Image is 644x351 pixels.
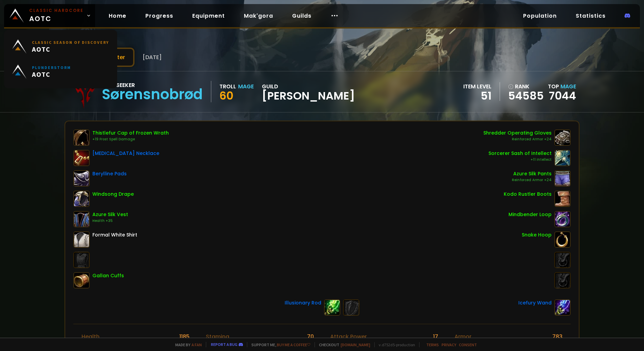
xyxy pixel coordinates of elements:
[324,299,340,316] img: item-7713
[179,332,190,341] div: 1185
[330,332,367,341] div: Attack Power
[554,231,571,248] img: item-6750
[92,129,169,137] div: Thistlefur Cap of Frozen Wrath
[508,91,544,101] a: 54585
[238,9,279,23] a: Mak'gora
[442,342,456,347] a: Privacy
[287,9,317,23] a: Guilds
[82,332,100,341] div: Health
[508,83,544,91] div: rank
[102,90,203,100] div: Sørensnobrød
[426,342,439,347] a: Terms
[307,332,314,341] div: 70
[508,211,552,218] div: Mindbender Loop
[102,81,203,90] div: Soulseeker
[92,218,128,224] div: Health +35
[8,34,113,59] a: Classic Season of DiscoveryAOTC
[140,9,179,23] a: Progress
[8,59,113,84] a: PlunderstormAOTC
[211,342,237,347] a: Report a bug
[548,83,576,91] div: Top
[262,91,355,101] span: [PERSON_NAME]
[247,342,310,347] span: Support me,
[29,7,84,14] small: Classic Hardcore
[92,170,127,177] div: Berylline Pads
[570,9,611,23] a: Statistics
[552,332,562,341] div: 783
[512,177,552,183] div: Reinforced Armor +24
[549,88,576,104] a: 7044
[504,191,552,198] div: Kodo Rustler Boots
[285,299,321,306] div: Illusionary Rod
[433,332,438,341] div: 17
[29,7,84,24] span: AOTC
[92,137,169,142] div: +19 Frost Spell Damage
[463,91,491,101] div: 51
[92,150,159,157] div: [MEDICAL_DATA] Necklace
[522,231,552,239] div: Snake Hoop
[554,170,571,187] img: item-7046
[92,272,124,279] div: Gallan Cuffs
[32,70,71,78] span: AOTC
[454,332,471,341] div: Armor
[488,157,552,162] div: +11 Intellect
[518,299,552,306] div: Icefury Wand
[73,170,90,187] img: item-4197
[206,332,229,341] div: Stamina
[315,342,370,347] span: Checkout
[73,129,90,146] img: item-14200
[554,129,571,146] img: item-16740
[262,83,355,101] div: guild
[341,342,370,347] a: [DOMAIN_NAME]
[483,129,552,137] div: Shredder Operating Gloves
[4,4,95,27] a: Classic HardcoreAOTC
[219,83,236,91] div: Troll
[192,342,202,347] a: a fan
[32,65,71,70] small: Plunderstorm
[463,83,491,91] div: item level
[518,9,562,23] a: Population
[488,150,552,157] div: Sorcerer Sash of Intellect
[554,150,571,166] img: item-9875
[512,170,552,177] div: Azure Silk Pants
[554,211,571,227] img: item-5009
[483,137,552,142] div: Reinforced Armor +24
[92,231,137,239] div: Formal White Shirt
[171,342,202,347] span: Made by
[374,342,415,347] span: v. d752d5 - production
[32,45,109,53] span: AOTC
[32,40,109,45] small: Classic Season of Discovery
[92,211,128,218] div: Azure Silk Vest
[459,342,477,347] a: Consent
[219,88,233,104] span: 60
[187,9,230,23] a: Equipment
[554,191,571,207] img: item-15697
[73,150,90,166] img: item-10711
[554,299,571,316] img: item-7514
[92,191,134,198] div: Windsong Drape
[73,231,90,248] img: item-4334
[103,9,132,23] a: Home
[238,83,254,91] div: Mage
[73,191,90,207] img: item-15468
[277,342,310,347] a: Buy me a coffee
[73,272,90,288] img: item-2032
[560,83,576,91] span: Mage
[73,211,90,227] img: item-4324
[143,53,162,62] span: [DATE]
